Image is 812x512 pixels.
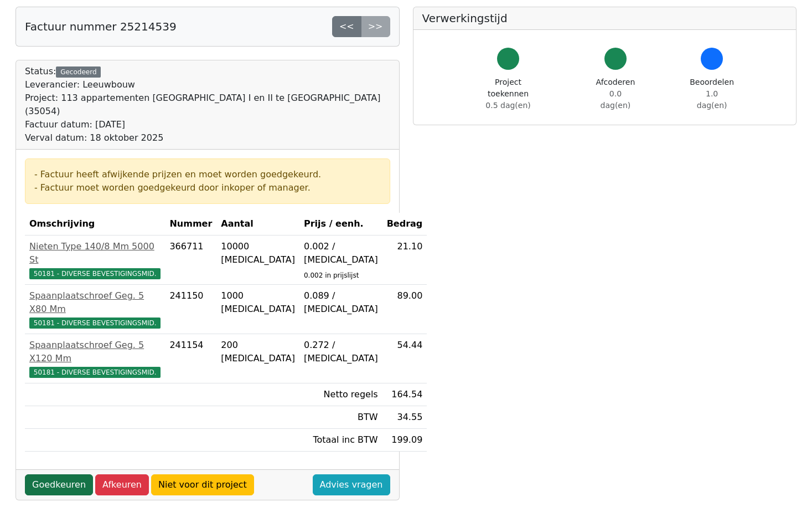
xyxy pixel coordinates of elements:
[29,240,161,267] div: Nieten Type 140/8 Mm 5000 St
[29,240,161,280] a: Nieten Type 140/8 Mm 5000 St50181 - DIVERSE BEVESTIGINGSMID.
[29,289,161,316] div: Spaanplaatschroef Geg. 5 X80 Mm
[304,240,378,267] div: 0.002 / [MEDICAL_DATA]
[29,289,161,329] a: Spaanplaatschroef Geg. 5 X80 Mm50181 - DIVERSE BEVESTIGINGSMID.
[221,289,295,316] div: 1000 [MEDICAL_DATA]
[29,339,161,378] a: Spaanplaatschroef Geg. 5 X120 Mm50181 - DIVERSE BEVESTIGINGSMID.
[34,181,381,194] div: - Factuur moet worden goedgekeurd door inkoper of manager.
[95,474,149,495] a: Afkeuren
[304,272,359,279] sub: 0.002 in prijslijst
[697,89,727,110] span: 1.0 dag(en)
[382,334,427,383] td: 54.44
[382,383,427,406] td: 164.54
[594,76,637,111] div: Afcoderen
[382,285,427,334] td: 89.00
[299,406,382,429] td: BTW
[25,91,390,118] div: Project: 113 appartementen [GEOGRAPHIC_DATA] I en II te [GEOGRAPHIC_DATA] (35054)
[299,383,382,406] td: Netto regels
[56,66,101,78] div: Gecodeerd
[221,339,295,365] div: 200 [MEDICAL_DATA]
[29,268,161,279] span: 50181 - DIVERSE BEVESTIGINGSMID.
[25,65,390,145] div: Status:
[29,367,161,378] span: 50181 - DIVERSE BEVESTIGINGSMID.
[382,235,427,285] td: 21.10
[382,213,427,235] th: Bedrag
[601,89,631,110] span: 0.0 dag(en)
[151,474,254,495] a: Niet voor dit project
[25,131,390,145] div: Verval datum: 18 oktober 2025
[25,20,177,33] h5: Factuur nummer 25214539
[165,235,216,285] td: 366711
[304,289,378,316] div: 0.089 / [MEDICAL_DATA]
[165,213,216,235] th: Nummer
[332,16,361,37] a: <<
[25,78,390,91] div: Leverancier: Leeuwbouw
[485,101,530,110] span: 0.5 dag(en)
[216,213,299,235] th: Aantal
[382,406,427,429] td: 34.55
[299,429,382,452] td: Totaal inc BTW
[165,285,216,334] td: 241150
[165,334,216,383] td: 241154
[221,240,295,267] div: 10000 [MEDICAL_DATA]
[313,474,390,495] a: Advies vragen
[690,76,734,111] div: Beoordelen
[475,76,541,111] div: Project toekennen
[29,339,161,365] div: Spaanplaatschroef Geg. 5 X120 Mm
[422,12,788,25] h5: Verwerkingstijd
[382,429,427,452] td: 199.09
[299,213,382,235] th: Prijs / eenh.
[29,318,161,329] span: 50181 - DIVERSE BEVESTIGINGSMID.
[25,474,93,495] a: Goedkeuren
[304,339,378,365] div: 0.272 / [MEDICAL_DATA]
[25,118,390,131] div: Factuur datum: [DATE]
[34,168,381,181] div: - Factuur heeft afwijkende prijzen en moet worden goedgekeurd.
[25,213,165,235] th: Omschrijving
